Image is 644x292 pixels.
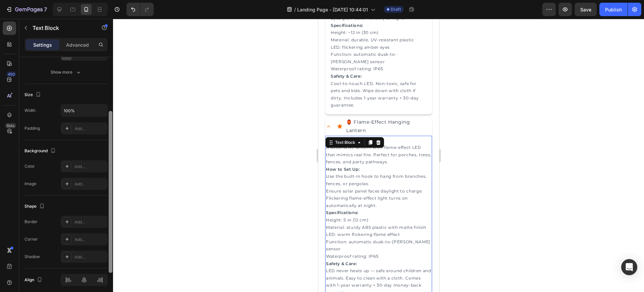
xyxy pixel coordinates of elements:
button: Publish [599,3,628,16]
div: Shape [24,202,46,211]
div: Open Intercom Messenger [621,259,637,275]
div: Beta [5,123,16,128]
div: Add... [74,219,106,225]
div: Publish [605,6,622,13]
span: / [294,6,296,13]
div: Border [24,219,38,225]
div: Add... [74,164,106,170]
div: Shadow [24,254,40,260]
div: Color [24,163,35,169]
iframe: To enrich screen reader interactions, please activate Accessibility in Grammarly extension settings [318,19,439,292]
div: Background [24,147,57,156]
input: Auto [61,105,107,117]
div: Add... [74,126,106,132]
p: LED never heats up — safe around children and animals. Easy to clean with a cloth. Comes with 1-y... [8,241,113,278]
div: Add... [74,181,106,187]
p: Settings [33,41,52,48]
strong: Safety & Care: [8,242,39,247]
div: Image [24,181,36,187]
div: Add... [74,237,106,243]
div: Undo/Redo [126,3,154,16]
button: Show more [24,66,108,78]
div: Align [24,276,44,285]
div: 450 [6,72,16,77]
div: Show more [51,69,82,76]
p: Advanced [66,41,89,48]
div: Corner [24,236,38,242]
button: 7 [3,3,50,16]
span: Landing Page - [DATE] 10:44:01 [297,6,368,13]
button: Save [575,3,597,16]
div: Add... [74,254,106,260]
div: Size [24,90,42,99]
div: Text Block [15,121,38,127]
span: Draft [391,6,401,12]
span: Save [580,7,591,12]
div: Padding [24,125,40,131]
p: 7 [44,5,47,13]
div: Width [24,108,36,114]
p: Text Block [33,24,90,32]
